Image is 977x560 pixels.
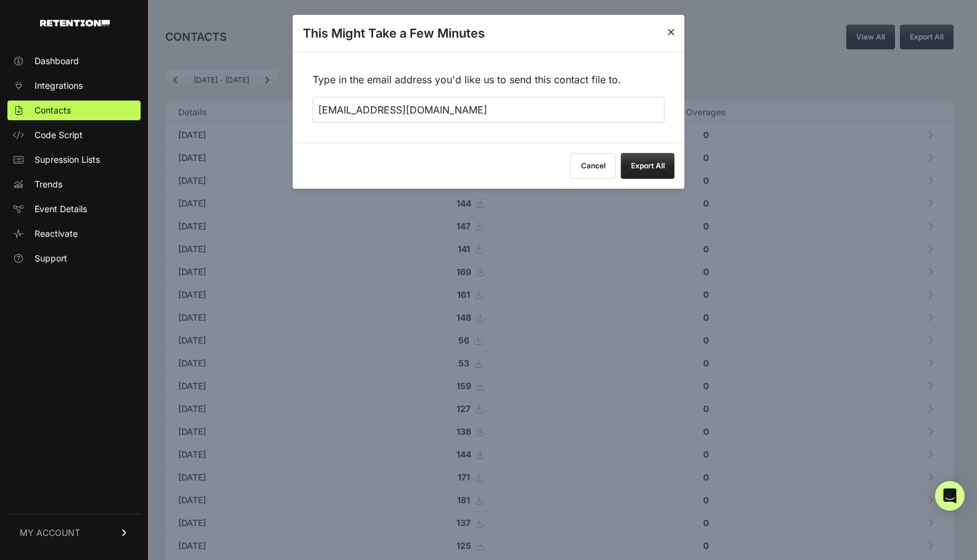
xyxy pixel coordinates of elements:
[35,154,100,166] span: Supression Lists
[293,52,685,142] div: Type in the email address you'd like us to send this contact file to.
[35,129,83,141] span: Code Script
[313,97,665,123] input: + Add recipient
[35,228,78,240] span: Reactivate
[303,25,485,42] h3: This Might Take a Few Minutes
[7,175,141,194] a: Trends
[7,249,141,268] a: Support
[20,527,80,539] span: MY ACCOUNT
[7,199,141,219] a: Event Details
[7,101,141,120] a: Contacts
[35,55,79,67] span: Dashboard
[35,80,83,92] span: Integrations
[7,76,141,96] a: Integrations
[935,481,965,511] div: Open Intercom Messenger
[35,252,67,265] span: Support
[571,153,616,179] button: Cancel
[35,203,87,215] span: Event Details
[35,178,62,191] span: Trends
[7,514,141,551] a: MY ACCOUNT
[35,104,71,117] span: Contacts
[621,153,675,179] button: Export All
[7,51,141,71] a: Dashboard
[40,20,110,27] img: Retention.com
[7,224,141,244] a: Reactivate
[7,150,141,170] a: Supression Lists
[7,125,141,145] a: Code Script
